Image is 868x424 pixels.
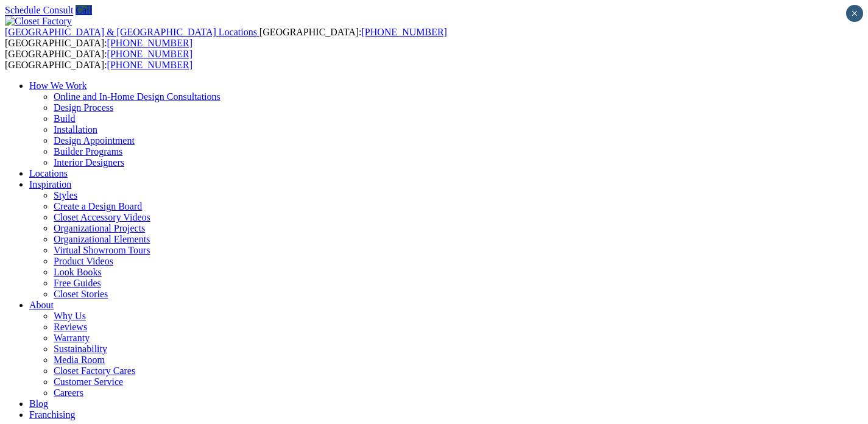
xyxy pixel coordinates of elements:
[846,5,863,22] button: Close
[54,322,87,332] a: Reviews
[54,223,145,233] a: Organizational Projects
[29,179,71,189] a: Inspiration
[54,376,123,387] a: Customer Service
[5,27,257,37] span: [GEOGRAPHIC_DATA] & [GEOGRAPHIC_DATA] Locations
[5,16,72,27] img: Closet Factory
[54,355,105,365] a: Media Room
[54,267,102,277] a: Look Books
[54,91,221,102] a: Online and In-Home Design Consultations
[54,190,77,200] a: Styles
[107,60,192,70] a: [PHONE_NUMBER]
[54,278,101,288] a: Free Guides
[361,27,446,37] a: [PHONE_NUMBER]
[76,5,92,15] a: Call
[29,398,48,409] a: Blog
[54,135,135,146] a: Design Appointment
[54,234,150,244] a: Organizational Elements
[54,366,135,376] a: Closet Factory Cares
[29,409,76,420] a: Franchising
[54,387,83,398] a: Careers
[29,168,68,178] a: Locations
[54,157,124,168] a: Interior Designers
[54,333,90,343] a: Warranty
[29,300,54,310] a: About
[54,102,113,113] a: Design Process
[54,256,113,266] a: Product Videos
[54,146,122,157] a: Builder Programs
[5,5,73,15] a: Schedule Consult
[54,344,107,354] a: Sustainability
[54,113,76,124] a: Build
[5,49,192,70] span: [GEOGRAPHIC_DATA]: [GEOGRAPHIC_DATA]:
[29,80,87,91] a: How We Work
[54,245,150,255] a: Virtual Showroom Tours
[5,27,259,37] a: [GEOGRAPHIC_DATA] & [GEOGRAPHIC_DATA] Locations
[54,212,150,222] a: Closet Accessory Videos
[5,27,447,48] span: [GEOGRAPHIC_DATA]: [GEOGRAPHIC_DATA]:
[54,124,97,135] a: Installation
[54,311,86,321] a: Why Us
[54,289,108,299] a: Closet Stories
[54,201,142,211] a: Create a Design Board
[107,38,192,48] a: [PHONE_NUMBER]
[107,49,192,59] a: [PHONE_NUMBER]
